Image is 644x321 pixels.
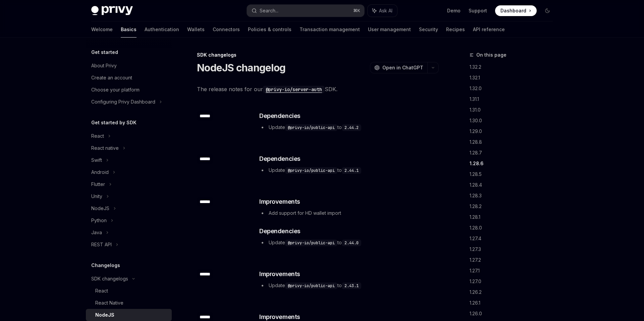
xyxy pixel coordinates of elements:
[470,115,558,126] a: 1.30.0
[86,309,172,321] a: NodeJS
[95,287,108,295] div: React
[86,285,172,297] a: React
[259,227,301,236] span: Dependencies
[342,124,361,131] code: 2.44.2
[473,21,505,38] a: API reference
[285,167,337,174] code: @privy-io/public-api
[259,197,300,206] span: Improvements
[187,21,205,38] a: Wallets
[91,48,118,56] h5: Get started
[259,281,438,290] li: Update to
[446,21,465,38] a: Recipes
[91,119,137,127] h5: Get started by SDK
[495,5,537,16] a: Dashboard
[91,144,119,152] div: React native
[470,233,558,244] a: 1.27.4
[259,239,438,247] li: Update to
[342,240,361,246] code: 2.44.0
[91,74,132,82] div: Create an account
[91,6,133,15] img: dark logo
[382,64,423,71] span: Open in ChatGPT
[91,86,140,94] div: Choose your platform
[447,7,461,14] a: Demo
[197,52,439,58] div: SDK changelogs
[470,72,558,83] a: 1.32.1
[470,308,558,319] a: 1.26.0
[91,204,109,212] div: NodeJS
[470,180,558,190] a: 1.28.4
[368,5,397,17] button: Ask AI
[469,7,487,14] a: Support
[476,51,506,59] span: On this page
[197,62,285,74] h1: NodeJS changelog
[470,147,558,158] a: 1.28.7
[470,287,558,298] a: 1.26.2
[470,276,558,287] a: 1.27.0
[259,123,438,131] li: Update to
[91,241,112,249] div: REST API
[91,275,128,283] div: SDK changelogs
[259,209,438,217] li: Add support for HD wallet import
[259,111,301,121] span: Dependencies
[197,84,439,94] span: The release notes for our SDK.
[285,124,337,131] code: @privy-io/public-api
[95,311,114,319] div: NodeJS
[263,86,325,92] a: @privy-io/server-auth
[470,137,558,147] a: 1.28.8
[263,86,325,93] code: @privy-io/server-auth
[470,298,558,308] a: 1.26.1
[145,21,179,38] a: Authentication
[470,105,558,115] a: 1.31.0
[95,299,123,307] div: React Native
[86,60,172,72] a: About Privy
[260,7,278,15] div: Search...
[470,255,558,265] a: 1.27.2
[342,167,361,174] code: 2.44.1
[259,154,301,164] span: Dependencies
[470,244,558,255] a: 1.27.3
[91,180,105,188] div: Flutter
[470,126,558,137] a: 1.29.0
[370,62,427,73] button: Open in ChatGPT
[342,282,361,289] code: 2.43.1
[91,156,102,164] div: Swift
[300,21,360,38] a: Transaction management
[500,7,526,14] span: Dashboard
[121,21,137,38] a: Basics
[285,240,337,246] code: @privy-io/public-api
[470,265,558,276] a: 1.27.1
[86,297,172,309] a: React Native
[247,5,364,17] button: Search...⌘K
[470,94,558,105] a: 1.31.1
[91,62,117,70] div: About Privy
[470,62,558,72] a: 1.32.2
[353,8,360,13] span: ⌘ K
[91,229,102,237] div: Java
[470,83,558,94] a: 1.32.0
[470,158,558,169] a: 1.28.6
[259,269,300,279] span: Improvements
[542,5,553,16] button: Toggle dark mode
[470,201,558,212] a: 1.28.2
[86,84,172,96] a: Choose your platform
[91,168,109,176] div: Android
[91,192,102,200] div: Unity
[91,261,120,269] h5: Changelogs
[285,282,337,289] code: @privy-io/public-api
[86,72,172,84] a: Create an account
[91,216,107,224] div: Python
[248,21,291,38] a: Policies & controls
[470,169,558,180] a: 1.28.5
[379,7,392,14] span: Ask AI
[419,21,438,38] a: Security
[213,21,240,38] a: Connectors
[91,21,113,38] a: Welcome
[470,190,558,201] a: 1.28.3
[91,132,104,140] div: React
[91,98,155,106] div: Configuring Privy Dashboard
[470,212,558,222] a: 1.28.1
[259,166,438,174] li: Update to
[470,222,558,233] a: 1.28.0
[368,21,411,38] a: User management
